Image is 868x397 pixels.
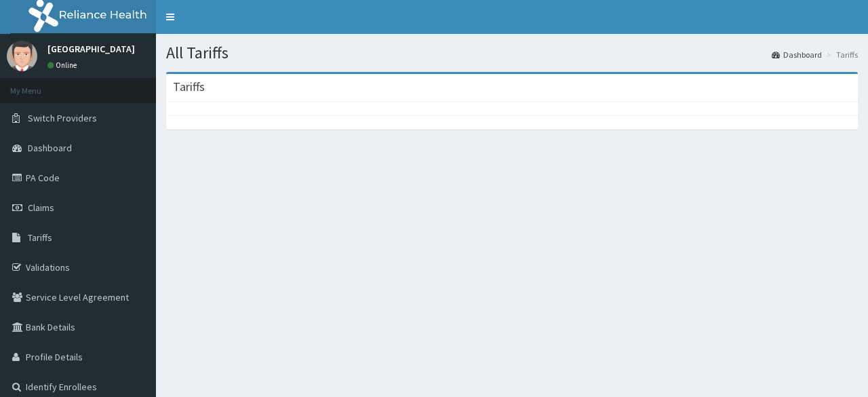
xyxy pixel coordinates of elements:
[28,231,52,244] span: Tariffs
[772,49,822,60] a: Dashboard
[28,142,72,154] span: Dashboard
[823,49,858,60] li: Tariffs
[28,112,97,124] span: Switch Providers
[28,202,54,214] span: Claims
[166,44,858,62] h1: All Tariffs
[47,44,135,54] p: [GEOGRAPHIC_DATA]
[7,41,37,71] img: User Image
[173,81,205,93] h3: Tariffs
[47,60,80,70] a: Online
